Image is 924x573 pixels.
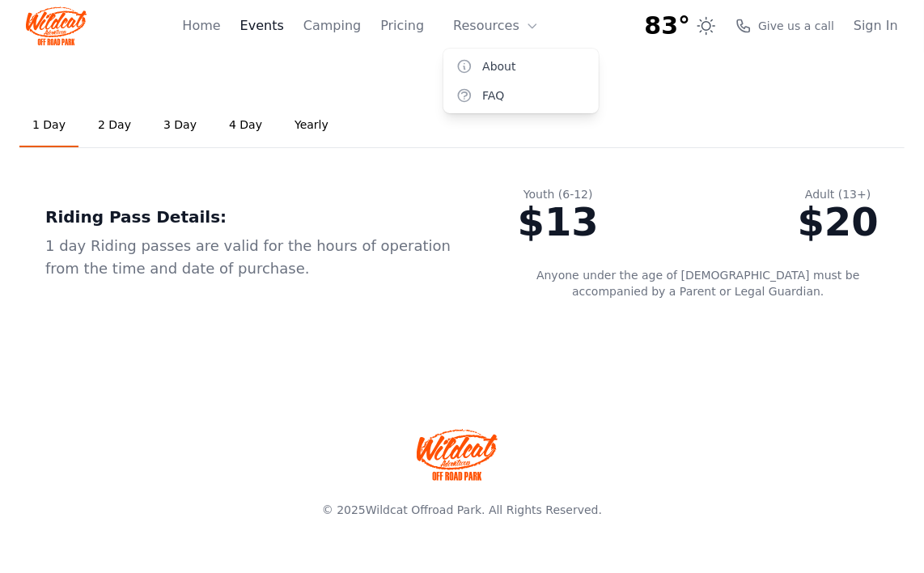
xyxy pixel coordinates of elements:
a: FAQ [443,81,599,110]
div: Riding Pass Details: [45,206,466,228]
img: Wildcat Offroad park [417,429,498,481]
span: 83° [645,11,691,40]
span: © 2025 . All Rights Reserved. [322,503,602,516]
p: Anyone under the age of [DEMOGRAPHIC_DATA] must be accompanied by a Parent or Legal Guardian. [518,267,879,299]
a: Give us a call [735,18,834,34]
a: Home [182,16,220,36]
a: Events [240,16,284,36]
a: Camping [303,16,361,36]
a: About [443,52,599,81]
a: 4 Day [216,104,275,147]
a: Sign In [854,16,898,36]
div: $20 [798,202,879,241]
a: Wildcat Offroad Park [366,503,481,516]
a: 3 Day [150,104,210,147]
span: Give us a call [758,18,834,34]
a: Yearly [282,104,341,147]
button: Resources [443,10,549,42]
div: Adult (13+) [798,186,879,202]
div: $13 [518,202,599,241]
a: Pricing [380,16,424,36]
div: Youth (6-12) [518,186,599,202]
a: 1 Day [19,104,78,147]
a: 2 Day [85,104,144,147]
img: Wildcat Logo [26,6,87,45]
div: 1 day Riding passes are valid for the hours of operation from the time and date of purchase. [45,235,466,280]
